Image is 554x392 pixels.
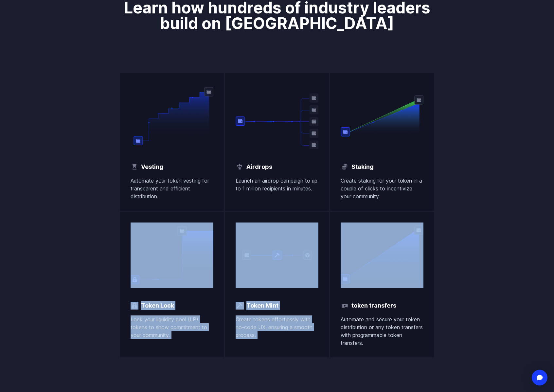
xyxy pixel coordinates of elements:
[131,302,138,310] img: title icon
[351,162,374,171] h2: Staking
[246,301,278,310] h2: Token Mint
[341,302,349,310] img: title icon
[341,315,423,347] p: Automate and secure your token distribution or any token transfers with programmable token transf...
[341,177,423,200] p: Create staking for your token in a couple of clicks to incentivize your community.
[236,177,318,192] p: Launch an airdrop campaign to up to 1 million recipients in minutes.
[120,73,224,211] a: title iconVestingAutomate your token vesting for transparent and efficient distribution.
[131,163,138,171] img: title icon
[225,73,329,211] a: title iconAirdropsLaunch an airdrop campaign to up to 1 million recipients in minutes.
[246,162,272,171] h2: Airdrops
[225,212,329,357] a: title iconToken MintCreate tokens effortlessly with no-code UX, ensuring a smooth process.
[141,162,163,171] h2: Vesting
[351,301,396,310] h2: token transfers
[236,163,244,171] img: title icon
[330,212,434,357] a: title icontoken transfersAutomate and secure your token distribution or any token transfers with ...
[120,212,224,357] a: title iconToken LockLock your liquidity pool (LP) tokens to show commitment to your community.
[330,73,434,211] a: title iconStakingCreate staking for your token in a couple of clicks to incentivize your community.
[236,315,318,339] p: Create tokens effortlessly with no-code UX, ensuring a smooth process.
[532,370,547,385] div: Open Intercom Messenger
[141,301,174,310] h2: Token Lock
[341,163,349,171] img: title icon
[131,315,213,339] p: Lock your liquidity pool (LP) tokens to show commitment to your community.
[131,177,213,200] p: Automate your token vesting for transparent and efficient distribution.
[236,302,244,310] img: title icon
